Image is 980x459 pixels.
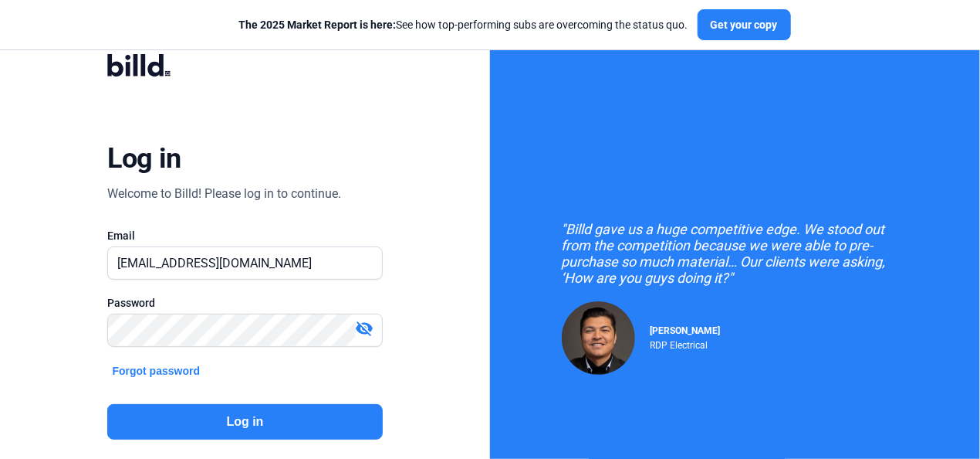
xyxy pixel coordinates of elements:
[562,221,909,286] div: "Billd gave us a huge competitive edge. We stood out from the competition because we were able to...
[107,141,181,175] div: Log in
[562,301,635,375] img: Raul Pacheco
[107,228,382,243] div: Email
[107,295,382,311] div: Password
[651,336,721,351] div: RDP Electrical
[107,362,204,379] button: Forgot password
[698,9,791,40] button: Get your copy
[356,319,374,338] mat-icon: visibility_off
[651,325,721,336] span: [PERSON_NAME]
[239,19,397,31] span: The 2025 Market Report is here:
[239,17,688,32] div: See how top-performing subs are overcoming the status quo.
[107,185,341,203] div: Welcome to Billd! Please log in to continue.
[107,404,382,440] button: Log in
